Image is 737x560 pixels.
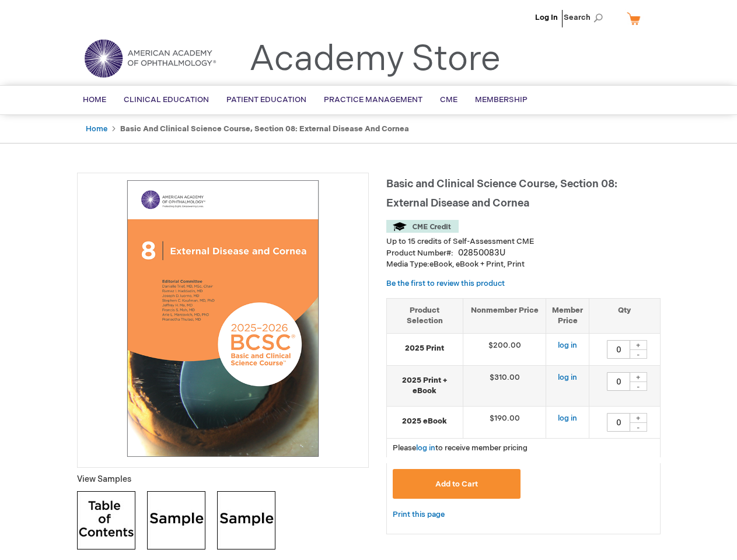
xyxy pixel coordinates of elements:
div: + [630,413,647,423]
div: 02850083U [458,247,505,259]
input: Qty [607,340,630,359]
span: Basic and Clinical Science Course, Section 08: External Disease and Cornea [386,178,617,209]
a: Be the first to review this product [386,279,505,288]
a: Log In [535,13,558,22]
a: log in [558,341,577,350]
th: Qty [589,298,660,333]
img: CME Credit [386,220,459,233]
th: Nonmember Price [463,298,546,333]
span: Search [564,6,608,29]
img: Click to view [147,491,205,549]
th: Product Selection [387,298,463,333]
a: Home [86,124,107,134]
div: + [630,340,647,350]
span: Practice Management [324,95,422,104]
strong: 2025 eBook [393,416,457,427]
strong: Basic and Clinical Science Course, Section 08: External Disease and Cornea [120,124,409,134]
span: Please to receive member pricing [393,443,528,453]
span: Membership [475,95,528,104]
button: Add to Cart [393,469,521,499]
td: $200.00 [463,333,546,365]
a: log in [416,443,435,453]
span: Add to Cart [435,480,478,489]
strong: Media Type: [386,260,429,269]
a: Print this page [393,508,445,522]
input: Qty [607,413,630,432]
a: log in [558,373,577,382]
strong: 2025 Print [393,343,457,354]
a: log in [558,414,577,423]
div: - [630,422,647,432]
th: Member Price [546,298,589,333]
img: Click to view [77,491,135,549]
a: Academy Store [249,38,501,80]
span: Home [83,95,106,104]
img: Basic and Clinical Science Course, Section 08: External Disease and Cornea [83,179,362,458]
span: Clinical Education [124,95,209,104]
p: View Samples [77,474,369,485]
span: Patient Education [226,95,306,104]
li: Up to 15 credits of Self-Assessment CME [386,236,661,247]
div: + [630,372,647,382]
img: Click to view [217,491,275,549]
td: $310.00 [463,365,546,406]
input: Qty [607,372,630,391]
div: - [630,349,647,359]
td: $190.00 [463,406,546,438]
span: CME [440,95,457,104]
div: - [630,381,647,391]
strong: 2025 Print + eBook [393,375,457,397]
p: eBook, eBook + Print, Print [386,259,661,270]
strong: Product Number [386,249,453,258]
